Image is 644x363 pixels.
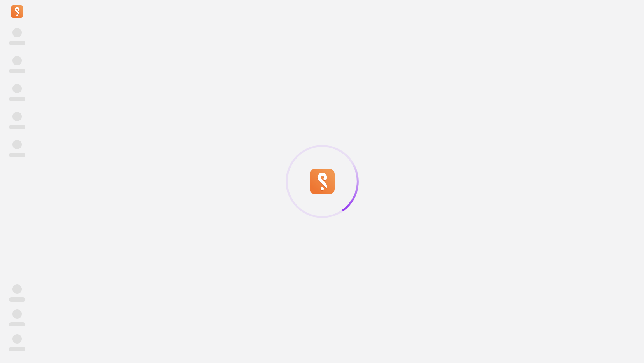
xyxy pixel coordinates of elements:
[9,41,25,45] span: ‌
[9,153,25,157] span: ‌
[12,140,22,149] span: ‌
[12,334,22,344] span: ‌
[12,284,22,294] span: ‌
[9,69,25,73] span: ‌
[12,112,22,121] span: ‌
[12,309,22,319] span: ‌
[9,297,25,302] span: ‌
[9,347,25,351] span: ‌
[9,97,25,101] span: ‌
[9,125,25,129] span: ‌
[12,84,22,93] span: ‌
[12,56,22,65] span: ‌
[12,28,22,37] span: ‌
[9,322,25,326] span: ‌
